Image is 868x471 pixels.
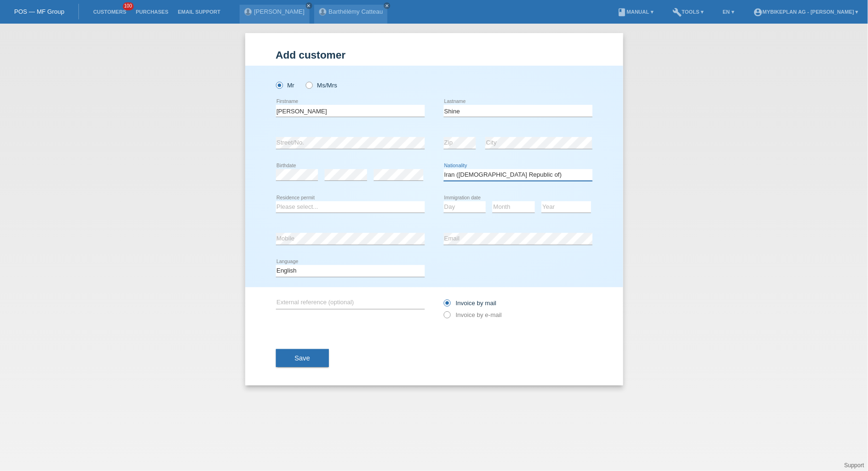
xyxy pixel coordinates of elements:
[668,9,709,15] a: buildTools ▾
[444,300,497,307] label: Invoice by mail
[276,82,282,88] input: Mr
[718,9,739,15] a: EN ▾
[306,2,312,9] a: close
[306,82,312,88] input: Ms/Mrs
[385,3,389,8] i: close
[173,9,225,15] a: Email Support
[444,311,450,323] input: Invoice by e-mail
[276,349,329,367] button: Save
[131,9,173,15] a: Purchases
[672,8,682,17] i: build
[617,8,627,17] i: book
[307,3,311,8] i: close
[14,8,64,15] a: POS — MF Group
[329,8,383,15] a: Barthélémy Catteau
[444,300,450,311] input: Invoice by mail
[384,2,390,9] a: close
[276,49,593,61] h1: Add customer
[254,8,305,15] a: [PERSON_NAME]
[295,354,310,362] span: Save
[276,82,295,89] label: Mr
[306,82,337,89] label: Ms/Mrs
[444,311,502,318] label: Invoice by e-mail
[748,9,863,15] a: account_circleMybikeplan AG - [PERSON_NAME] ▾
[753,8,763,17] i: account_circle
[88,9,131,15] a: Customers
[844,462,864,469] a: Support
[612,9,658,15] a: bookManual ▾
[123,2,134,10] span: 100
